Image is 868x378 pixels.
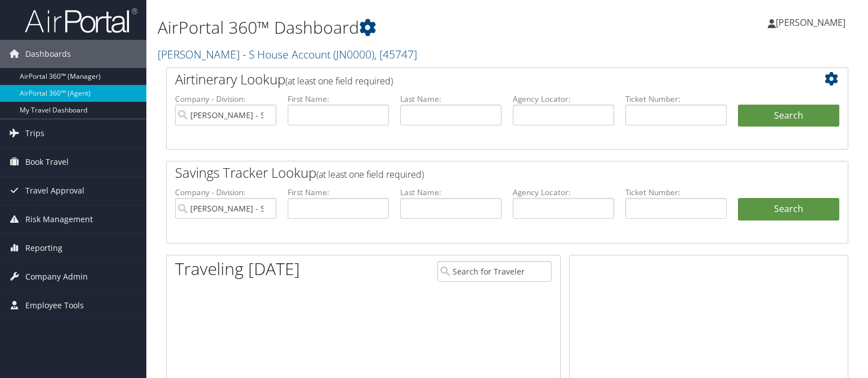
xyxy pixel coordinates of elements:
img: airportal-logo.png [25,7,137,34]
span: Company Admin [25,263,88,291]
a: [PERSON_NAME] [768,6,857,39]
span: Reporting [25,234,62,262]
span: (at least one field required) [285,75,393,87]
label: Last Name: [400,187,502,198]
label: Ticket Number: [625,93,727,105]
label: First Name: [288,93,389,105]
span: Trips [25,119,44,147]
span: (at least one field required) [316,168,424,181]
label: Agency Locator: [513,187,614,198]
span: Book Travel [25,148,69,176]
span: ( JN0000 ) [333,47,374,62]
a: Search [738,198,839,220]
label: Agency Locator: [513,93,614,105]
span: [PERSON_NAME] [776,16,845,29]
label: First Name: [288,187,389,198]
input: Search for Traveler [437,261,552,282]
input: search accounts [175,198,276,219]
label: Company - Division: [175,187,276,198]
h1: AirPortal 360™ Dashboard [158,16,624,39]
label: Company - Division: [175,93,276,105]
h1: Traveling [DATE] [175,257,300,281]
button: Search [738,105,839,127]
span: , [ 45747 ] [374,47,417,62]
span: Dashboards [25,40,71,68]
label: Last Name: [400,93,502,105]
h2: Savings Tracker Lookup [175,163,782,182]
a: [PERSON_NAME] - S House Account [158,47,417,62]
span: Risk Management [25,205,93,233]
span: Travel Approval [25,177,84,205]
h2: Airtinerary Lookup [175,70,782,89]
label: Ticket Number: [625,187,727,198]
span: Employee Tools [25,291,84,319]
